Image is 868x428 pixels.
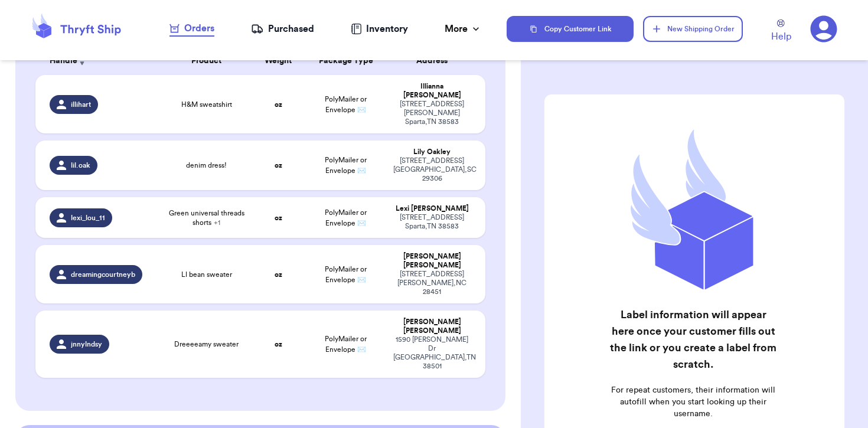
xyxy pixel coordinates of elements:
[275,101,282,108] strong: oz
[393,270,471,296] div: [STREET_ADDRESS] [PERSON_NAME] , NC 28451
[174,339,239,349] span: Dreeeeamy sweater
[393,335,471,371] div: 1590 [PERSON_NAME] Dr [GEOGRAPHIC_DATA] , TN 38501
[162,47,252,75] th: Product
[393,100,471,126] div: [STREET_ADDRESS][PERSON_NAME] Sparta , TN 38583
[275,341,282,348] strong: oz
[393,252,471,270] div: [PERSON_NAME] [PERSON_NAME]
[50,55,77,67] span: Handle
[643,16,742,42] button: New Shipping Order
[393,148,471,156] div: Lily Oakley
[181,270,232,279] span: Ll bean sweater
[169,21,214,37] a: Orders
[305,47,386,75] th: Package Type
[325,335,367,353] span: PolyMailer or Envelope ✉️
[325,96,367,113] span: PolyMailer or Envelope ✉️
[252,47,305,75] th: Weight
[71,270,135,279] span: dreamingcourtneyb
[386,47,485,75] th: Address
[393,82,471,100] div: Illianna [PERSON_NAME]
[325,209,367,227] span: PolyMailer or Envelope ✉️
[71,161,90,170] span: lil.oak
[275,214,282,221] strong: oz
[71,213,105,223] span: lexi_lou_11
[275,162,282,169] strong: oz
[393,204,471,213] div: Lexi [PERSON_NAME]
[393,156,471,183] div: [STREET_ADDRESS] [GEOGRAPHIC_DATA] , SC 29306
[251,22,314,36] a: Purchased
[393,318,471,335] div: [PERSON_NAME] [PERSON_NAME]
[77,54,87,68] button: Sort ascending
[169,21,214,35] div: Orders
[186,161,227,170] span: denim dress!
[71,339,102,349] span: jnnylndsy
[325,156,367,174] span: PolyMailer or Envelope ✉️
[445,22,482,36] div: More
[771,19,791,44] a: Help
[609,384,776,420] p: For repeat customers, their information will autofill when you start looking up their username.
[609,306,776,373] h2: Label information will appear here once your customer fills out the link or you create a label fr...
[181,100,232,109] span: H&M sweatshirt
[169,208,244,227] span: Green universal threads shorts
[771,30,791,44] span: Help
[507,16,634,42] button: Copy Customer Link
[351,22,408,36] a: Inventory
[393,213,471,231] div: [STREET_ADDRESS] Sparta , TN 38583
[71,100,91,109] span: illihart
[214,219,220,226] span: + 1
[325,266,367,283] span: PolyMailer or Envelope ✉️
[275,271,282,278] strong: oz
